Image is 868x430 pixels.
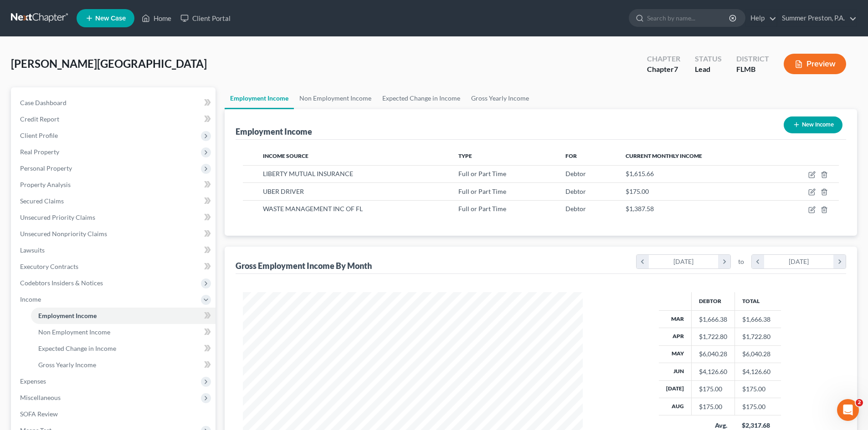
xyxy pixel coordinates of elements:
a: Client Portal [176,10,235,26]
span: LIBERTY MUTUAL INSURANCE [263,170,353,177]
th: Total [734,292,781,310]
i: chevron_left [752,255,764,268]
div: $6,040.28 [699,349,727,359]
a: Unsecured Nonpriority Claims [13,226,216,242]
span: Unsecured Nonpriority Claims [20,230,107,238]
a: Secured Claims [13,193,216,209]
span: For [565,152,577,159]
span: UBER DRIVER [263,187,304,195]
a: Employment Income [31,308,216,324]
th: May [659,345,692,363]
span: Lawsuits [20,246,45,254]
span: 7 [674,65,678,73]
a: Lawsuits [13,242,216,258]
span: Non Employment Income [38,328,110,336]
div: $2,317.68 [742,421,774,430]
span: Gross Yearly Income [38,361,96,369]
a: Home [137,10,176,26]
div: $4,126.60 [699,367,727,376]
span: Debtor [565,205,586,212]
th: Aug [659,398,692,415]
th: [DATE] [659,380,692,398]
a: Expected Change in Income [377,87,466,109]
span: $175.00 [626,187,649,195]
span: [PERSON_NAME][GEOGRAPHIC_DATA] [11,57,207,70]
div: [DATE] [764,255,834,268]
a: Gross Yearly Income [466,87,534,109]
span: Expected Change in Income [38,344,116,352]
span: Unsecured Priority Claims [20,213,95,221]
span: Real Property [20,148,59,156]
span: Full or Part Time [458,187,506,195]
div: Chapter [647,54,680,64]
a: Expected Change in Income [31,340,216,357]
a: Unsecured Priority Claims [13,209,216,226]
a: Employment Income [225,87,294,109]
span: Expenses [20,377,46,385]
span: Full or Part Time [458,205,506,212]
td: $175.00 [734,380,781,398]
span: New Case [95,15,126,22]
iframe: Intercom live chat [837,399,859,421]
div: Avg. [699,421,727,430]
span: $1,615.66 [626,170,654,177]
span: Case Dashboard [20,99,67,106]
button: Preview [784,54,846,74]
div: Status [695,54,722,64]
span: Executory Contracts [20,263,78,270]
a: Gross Yearly Income [31,357,216,373]
span: $1,387.58 [626,205,654,212]
div: [DATE] [649,255,719,268]
div: Employment Income [236,126,312,137]
span: Debtor [565,187,586,195]
a: SOFA Review [13,406,216,422]
span: Income Source [263,152,308,159]
span: Current Monthly Income [626,152,702,159]
td: $175.00 [734,398,781,415]
i: chevron_left [637,255,649,268]
span: Codebtors Insiders & Notices [20,279,103,287]
th: Mar [659,310,692,328]
a: Executory Contracts [13,258,216,275]
div: $175.00 [699,402,727,411]
i: chevron_right [833,255,846,268]
div: District [736,54,769,64]
a: Summer Preston, P.A. [777,10,857,26]
span: Income [20,295,41,303]
span: Miscellaneous [20,394,61,401]
span: Client Profile [20,132,58,139]
div: Gross Employment Income By Month [236,260,372,271]
a: Help [746,10,776,26]
i: chevron_right [718,255,730,268]
a: Non Employment Income [31,324,216,340]
span: WASTE MANAGEMENT INC OF FL [263,205,363,212]
th: Apr [659,328,692,345]
div: FLMB [736,64,769,75]
div: $1,666.38 [699,315,727,324]
span: Secured Claims [20,197,64,205]
span: Property Analysis [20,181,71,188]
div: Chapter [647,64,680,75]
span: Debtor [565,170,586,177]
input: Search by name... [647,10,730,26]
button: New Income [784,116,842,133]
span: to [738,257,744,266]
th: Debtor [691,292,734,310]
span: 2 [856,399,863,406]
div: $1,722.80 [699,332,727,341]
a: Case Dashboard [13,95,216,111]
span: SOFA Review [20,410,58,418]
div: $175.00 [699,384,727,394]
th: Jun [659,363,692,380]
span: Personal Property [20,164,72,172]
td: $4,126.60 [734,363,781,380]
span: Full or Part Time [458,170,506,177]
span: Employment Income [38,312,97,319]
td: $1,666.38 [734,310,781,328]
div: Lead [695,64,722,75]
td: $6,040.28 [734,345,781,363]
td: $1,722.80 [734,328,781,345]
a: Property Analysis [13,177,216,193]
span: Credit Report [20,115,59,123]
span: Type [458,152,472,159]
